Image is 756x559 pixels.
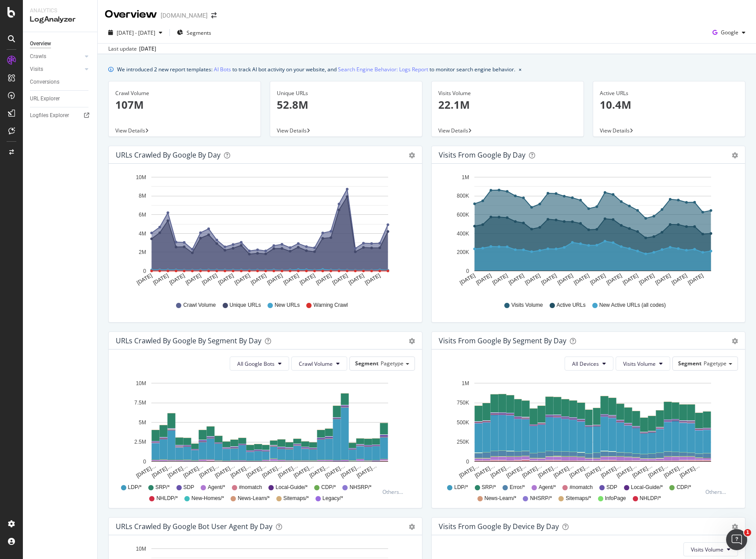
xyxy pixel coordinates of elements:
span: Visits Volume [623,360,656,368]
span: View Details [600,127,630,134]
button: [DATE] - [DATE] [105,26,166,40]
div: Visits Volume [438,89,577,97]
text: 400K [457,231,469,237]
div: URLs Crawled by Google By Segment By Day [116,336,261,345]
span: Active URLs [557,302,586,309]
text: 800K [457,193,469,199]
div: Visits from Google By Segment By Day [439,336,566,345]
div: gear [409,524,415,530]
span: LDP/* [128,484,142,491]
div: Crawl Volume [115,89,254,97]
span: Pagetype [381,360,404,367]
text: 250K [457,439,469,445]
div: Conversions [30,77,59,87]
svg: A chart. [439,171,735,293]
span: All Google Bots [237,360,275,368]
span: SRP/* [155,484,170,491]
div: gear [409,152,415,158]
text: 2.5M [134,439,146,445]
span: News-Learn/* [484,495,517,502]
text: [DATE] [250,272,268,286]
p: 52.8M [277,97,415,112]
text: [DATE] [687,272,705,286]
text: [DATE] [315,272,333,286]
span: Local-Guide/* [275,484,308,491]
text: 200K [457,249,469,255]
div: We introduced 2 new report templates: to track AI bot activity on your website, and to monitor se... [117,65,515,74]
text: [DATE] [459,272,476,286]
div: Overview [30,39,51,48]
a: Logfiles Explorer [30,111,91,120]
text: [DATE] [622,272,639,286]
span: SDP [606,484,617,491]
div: Analytics [30,7,90,15]
text: [DATE] [557,272,574,286]
span: 1 [744,529,751,536]
span: #nomatch [239,484,262,491]
span: View Details [277,127,307,134]
span: CDP/* [676,484,691,491]
div: URLs Crawled by Google bot User Agent By Day [116,522,272,531]
span: View Details [438,127,468,134]
text: 1M [462,380,469,386]
text: [DATE] [491,272,509,286]
text: 500K [457,419,469,426]
p: 10.4M [600,97,738,112]
span: Agent/* [539,484,556,491]
svg: A chart. [439,378,735,480]
span: Segment [355,360,378,367]
span: News-Learn/* [238,495,270,502]
span: Visits Volume [691,546,723,553]
span: Warning Crawl [313,302,348,309]
span: Google [721,29,738,36]
text: [DATE] [573,272,591,286]
span: Error/* [510,484,525,491]
button: Visits Volume [616,357,670,371]
span: NHSRP/* [349,484,371,491]
text: [DATE] [654,272,672,286]
text: 0 [143,268,146,274]
text: [DATE] [283,272,300,286]
text: [DATE] [364,272,382,286]
button: Google [709,26,749,40]
div: Crawls [30,52,46,61]
text: 7.5M [134,400,146,406]
text: [DATE] [507,272,525,286]
p: 22.1M [438,97,577,112]
span: SDP [183,484,195,491]
text: [DATE] [606,272,623,286]
a: URL Explorer [30,94,91,103]
a: AI Bots [214,65,231,74]
button: Segments [173,26,215,40]
text: [DATE] [234,272,251,286]
text: [DATE] [671,272,688,286]
button: Visits Volume [683,542,738,556]
div: gear [732,524,738,530]
span: SRP/* [482,484,496,491]
span: NHLDP/* [640,495,661,502]
text: [DATE] [540,272,558,286]
text: 750K [457,400,469,406]
span: Unique URLs [230,302,261,309]
div: Unique URLs [277,89,415,97]
div: Active URLs [600,89,738,97]
span: Crawl Volume [183,302,216,309]
text: 0 [466,459,469,465]
div: Others... [705,488,730,496]
span: Sitemaps/* [565,495,591,502]
div: Logfiles Explorer [30,111,69,120]
span: All Devices [572,360,599,368]
svg: A chart. [116,171,412,293]
button: All Devices [565,357,613,371]
div: Overview [105,7,157,22]
text: 0 [143,459,146,465]
a: Overview [30,39,91,48]
span: Local-Guide/* [631,484,663,491]
div: URLs Crawled by Google by day [116,151,220,159]
a: Conversions [30,77,91,87]
text: 6M [139,212,146,218]
span: Legacy/* [323,495,343,502]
